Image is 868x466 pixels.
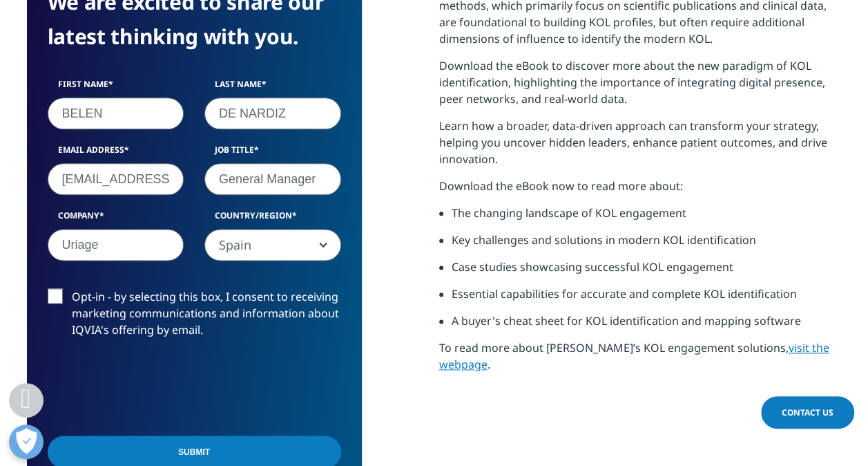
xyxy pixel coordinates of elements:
[204,144,341,163] label: Job Title
[452,232,756,248] span: Key challenges and solutions in modern KOL identification
[9,425,44,459] button: Abrir preferencias
[204,78,341,97] label: Last Name
[204,229,341,261] span: Spain
[452,205,686,221] span: The changing landscape of KOL engagement
[204,209,341,229] label: Country/Region
[48,288,341,346] label: Opt-in - by selecting this box, I consent to receiving marketing communications and information a...
[452,313,801,328] span: A buyer's cheat sheet for KOL identification and mapping software
[205,230,340,261] span: Spain
[439,340,789,355] span: To read more about [PERSON_NAME]’s KOL engagement solutions,
[452,286,797,301] span: Essential capabilities for accurate and complete KOL identification
[488,357,490,372] span: .
[452,259,733,274] span: Case studies showcasing successful KOL engagement
[782,407,833,418] span: Contact Us
[439,58,825,106] span: Download the eBook to discover more about the new paradigm of KOL identification, highlighting th...
[439,178,683,194] span: Download the eBook now to read more about:
[48,209,184,229] label: Company
[48,360,258,414] iframe: reCAPTCHA
[761,396,854,429] a: Contact Us
[48,144,184,163] label: Email Address
[439,118,827,167] span: Learn how a broader, data-driven approach can transform your strategy, helping you uncover hidden...
[48,78,184,97] label: First Name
